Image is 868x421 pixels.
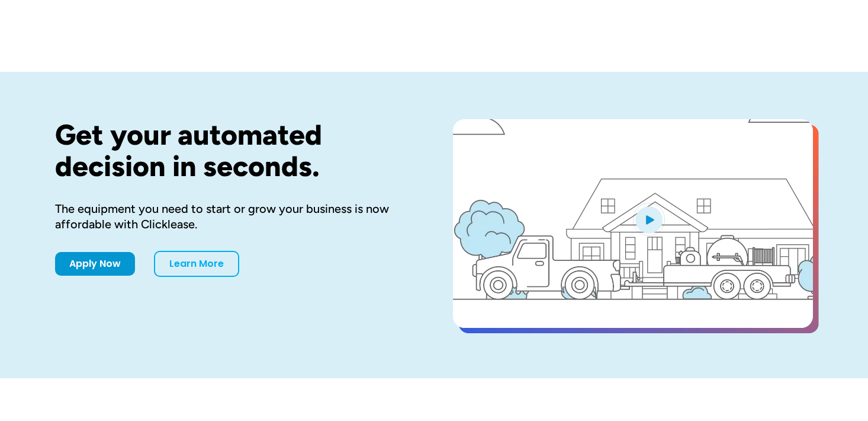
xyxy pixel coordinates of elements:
a: open lightbox [453,119,813,328]
a: Learn More [154,251,239,277]
img: Blue play button logo on a light blue circular background [633,203,665,236]
h1: Get your automated decision in seconds. [55,119,415,182]
a: Apply Now [55,252,135,276]
div: The equipment you need to start or grow your business is now affordable with Clicklease. [55,201,415,232]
